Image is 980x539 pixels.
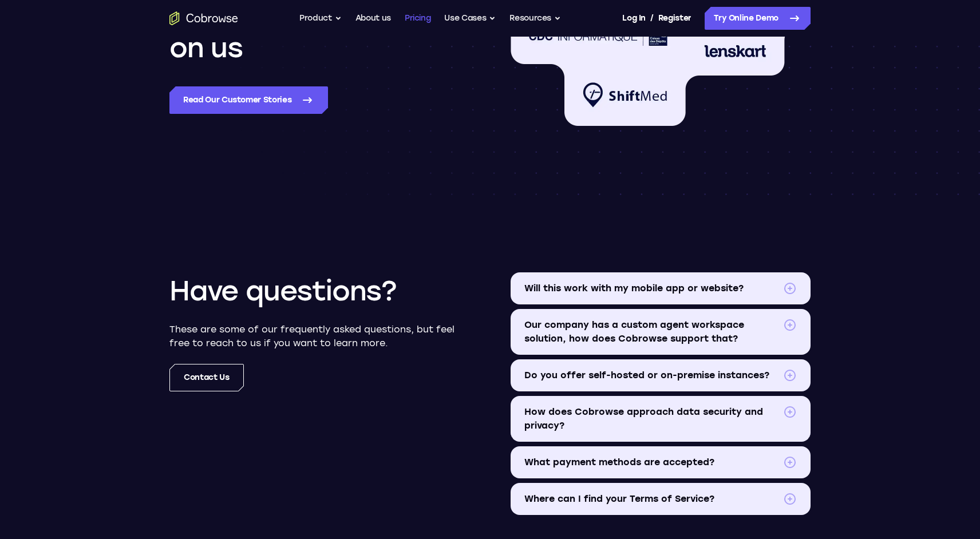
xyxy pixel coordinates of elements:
[524,368,779,382] span: Do you offer self-hosted or on-premise instances?
[511,483,811,515] summary: Where can I find your Terms of Service?
[524,318,779,346] span: Our company has a custom agent workspace solution, how does Cobrowse support that?
[524,405,779,433] span: How does Cobrowse approach data security and privacy?
[169,86,328,114] a: Read our customer stories
[169,11,238,25] a: Go to the home page
[169,364,244,391] a: Contact us
[511,309,811,355] summary: Our company has a custom agent workspace solution, how does Cobrowse support that?
[705,7,811,30] a: Try Online Demo
[444,7,496,30] button: Use Cases
[622,7,645,30] a: Log In
[405,7,431,30] a: Pricing
[524,282,779,295] span: Will this work with my mobile app or website?
[650,11,654,25] span: /
[524,455,779,469] span: What payment methods are accepted?
[509,7,561,30] button: Resources
[169,323,469,350] p: These are some of our frequently asked questions, but feel free to reach to us if you want to lea...
[658,7,691,30] a: Register
[299,7,342,30] button: Product
[511,272,811,304] summary: Will this work with my mobile app or website?
[511,446,811,478] summary: What payment methods are accepted?
[524,492,779,506] span: Where can I find your Terms of Service?
[511,396,811,442] summary: How does Cobrowse approach data security and privacy?
[355,7,391,30] a: About us
[169,272,397,309] h2: Have questions?
[511,359,811,391] summary: Do you offer self-hosted or on-premise instances?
